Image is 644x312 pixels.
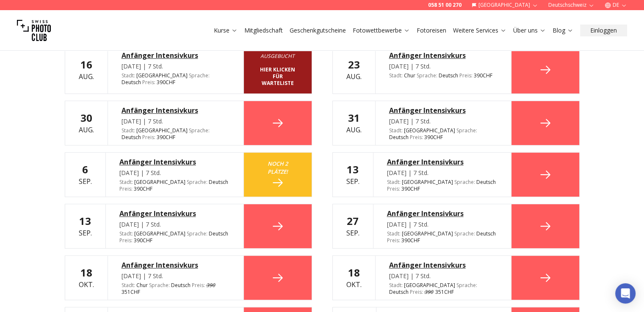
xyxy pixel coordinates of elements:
span: Stadt : [122,282,135,289]
b: 18 [80,265,92,279]
div: [DATE] | 7 Std. [389,272,498,280]
div: Open Intercom Messenger [615,283,636,304]
div: [DATE] | 7 Std. [119,220,230,229]
div: Anfänger Intensivkurs [389,50,498,60]
span: Sprache : [454,178,475,186]
div: [GEOGRAPHIC_DATA] 390 CHF [387,230,498,244]
a: Anfänger Intensivkurs [122,105,230,115]
b: 6 [82,162,88,176]
a: Anfänger Intensivkurs [387,157,498,167]
button: Über uns [510,25,549,36]
span: Stadt : [389,282,403,289]
a: Fotoreisen [417,26,446,35]
div: Sep. [79,214,92,238]
span: Sprache : [417,72,437,79]
i: Ausgebucht [257,53,298,60]
div: [GEOGRAPHIC_DATA] 390 CHF [119,179,230,192]
span: Preis : [119,237,133,244]
span: Preis : [410,288,423,296]
span: Preis : [192,282,205,289]
div: Chur 390 CHF [389,72,498,79]
button: Einloggen [580,25,627,36]
span: Stadt : [119,178,133,186]
a: Anfänger Intensivkurs [122,260,230,270]
span: Deutsch [209,179,228,186]
span: Preis : [387,237,400,244]
span: Preis : [387,185,400,192]
b: 13 [347,162,359,176]
span: Deutsch [389,134,409,141]
div: [GEOGRAPHIC_DATA] 390 CHF [387,179,498,192]
span: Deutsch [389,289,409,296]
button: Geschenkgutscheine [286,25,349,36]
button: Blog [549,25,577,36]
div: Aug. [79,58,94,82]
div: Sep. [346,163,359,186]
div: Sep. [79,163,92,186]
span: Sprache : [189,72,210,79]
a: Noch 2 Plätze! [244,153,312,197]
div: [GEOGRAPHIC_DATA] 390 CHF [122,127,230,141]
span: Stadt : [387,178,401,186]
span: Stadt : [119,230,133,237]
button: Mitgliedschaft [241,25,286,36]
div: [DATE] | 7 Std. [389,117,498,126]
div: [DATE] | 7 Std. [389,62,498,71]
span: Preis : [142,134,155,141]
a: Geschenkgutscheine [290,26,346,35]
div: [DATE] | 7 Std. [387,169,498,177]
div: [DATE] | 7 Std. [122,62,230,71]
div: Chur CHF [122,282,230,296]
span: Deutsch [171,282,191,289]
span: Preis : [459,72,473,79]
span: Stadt : [122,127,135,134]
div: [GEOGRAPHIC_DATA] 390 CHF [119,230,230,244]
img: Swiss photo club [17,14,51,47]
b: 16 [80,57,92,71]
span: Stadt : [122,72,135,79]
div: Anfänger Intensivkurs [122,50,230,60]
span: Deutsch [476,230,496,237]
b: 27 [347,214,359,228]
span: 390 [424,289,434,296]
a: Ausgebucht Hier klicken für Warteliste [244,46,312,93]
a: Anfänger Intensivkurs [119,208,230,219]
small: Noch 2 Plätze! [257,160,298,176]
a: Anfänger Intensivkurs [389,105,498,115]
div: Aug. [346,58,362,82]
div: Okt. [346,266,362,290]
span: Sprache : [456,127,477,134]
span: Sprache : [456,282,477,289]
div: [DATE] | 7 Std. [119,169,230,177]
span: Preis : [410,134,423,141]
a: Weitere Services [453,26,506,35]
a: 058 51 00 270 [428,2,462,8]
span: Sprache : [187,178,207,186]
a: Anfänger Intensivkurs [389,260,498,270]
div: Sep. [346,214,359,238]
span: Stadt : [389,72,403,79]
span: Deutsch [439,72,458,79]
div: Aug. [79,111,94,135]
span: Deutsch [122,134,141,141]
div: [GEOGRAPHIC_DATA] 390 CHF [389,127,498,141]
span: 351 [424,288,444,296]
b: 31 [348,111,360,125]
a: Anfänger Intensivkurs [387,208,498,219]
b: 18 [348,265,360,279]
div: Aug. [346,111,362,135]
div: [DATE] | 7 Std. [122,117,230,126]
span: Deutsch [122,79,141,86]
b: 30 [80,111,92,125]
span: Deutsch [476,179,496,186]
span: Sprache : [187,230,207,237]
b: 13 [79,214,91,228]
span: Stadt : [387,230,401,237]
div: [GEOGRAPHIC_DATA] CHF [389,282,498,296]
b: Hier klicken für Warteliste [257,66,298,87]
